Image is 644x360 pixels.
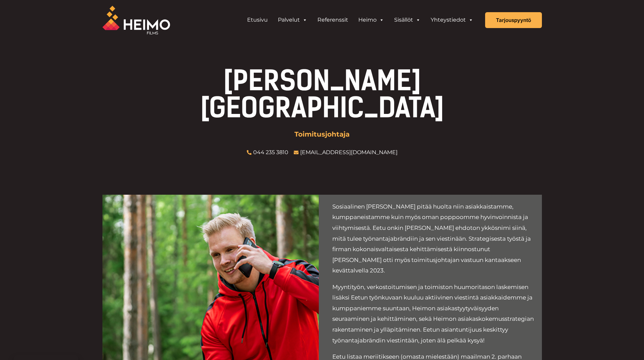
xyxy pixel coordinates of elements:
a: 044 235 3810 [253,149,288,155]
a: Etusivu [242,13,273,27]
img: Heimo Filmsin logo [102,6,170,34]
span: Toimitusjohtaja [294,128,350,141]
a: Heimo [353,13,389,27]
a: [EMAIL_ADDRESS][DOMAIN_NAME] [300,149,398,155]
aside: Header Widget 1 [239,13,482,27]
a: Palvelut [273,13,312,27]
p: Sosiaalinen [PERSON_NAME] pitää huolta niin asiakkaistamme, kumppaneistamme kuin myös oman poppoo... [332,201,535,276]
a: Tarjouspyyntö [485,12,542,28]
a: Yhteystiedot [426,13,478,27]
p: Myyntityön, verkostoitumisen ja toimiston huumoritason laskemisen lisäksi Eetun työnkuvaan kuuluu... [332,282,535,346]
a: Referenssit [312,13,353,27]
h1: [PERSON_NAME][GEOGRAPHIC_DATA] [102,67,542,121]
a: Sisällöt [389,13,426,27]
